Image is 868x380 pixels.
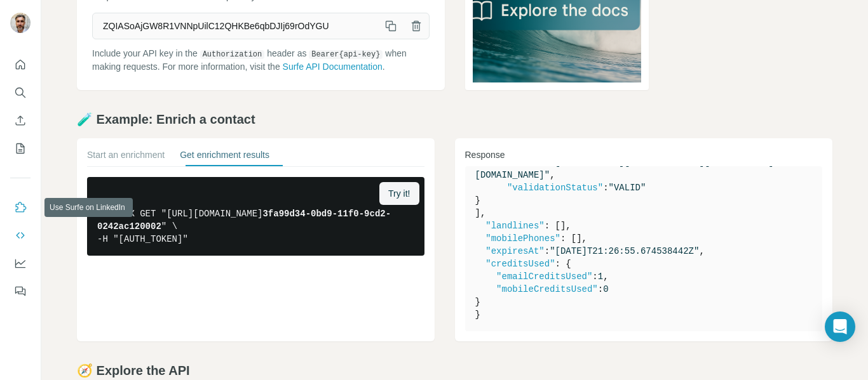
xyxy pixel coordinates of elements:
button: Start an enrichment [87,148,165,166]
button: Use Surfe on LinkedIn [10,196,31,219]
code: Bearer {api-key} [309,50,383,59]
button: Feedback [10,280,31,303]
span: ZQIASoAjGW8R1VNNpUilC12QHKBe6qbDJIj69rOdYGU [93,15,378,37]
span: "mobilePhones" [485,233,560,244]
img: Avatar [10,13,31,33]
pre: curl -X GET "[URL][DOMAIN_NAME] " \ -H "[AUTH_TOKEN]" [87,177,424,256]
button: Search [10,81,31,104]
span: "expiresAt" [485,246,544,256]
span: "VALID" [609,183,646,193]
span: "emailCreditsUsed" [496,272,592,282]
button: Dashboard [10,252,31,275]
button: Try it! [379,182,419,205]
h2: 🧪 Example: Enrich a contact [77,110,832,128]
h3: Response [465,148,823,161]
span: "creditsUsed" [485,259,555,269]
button: Get enrichment results [180,148,269,166]
button: Use Surfe API [10,224,31,247]
button: My lists [10,137,31,160]
span: 1 [598,272,603,282]
span: 0 [603,284,608,294]
button: Enrich CSV [10,109,31,132]
div: Open Intercom Messenger [825,311,855,342]
p: Include your API key in the header as when making requests. For more information, visit the . [92,47,430,73]
span: "landlines" [485,221,544,231]
span: Try it! [388,187,410,200]
span: "mobileCreditsUsed" [496,284,598,294]
button: Quick start [10,53,31,76]
code: Authorization [200,50,265,59]
h2: 🧭 Explore the API [77,362,832,379]
span: "[DATE]T21:26:55.674538442Z" [550,246,699,256]
a: Surfe API Documentation [283,62,383,72]
span: "validationStatus" [507,183,603,193]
